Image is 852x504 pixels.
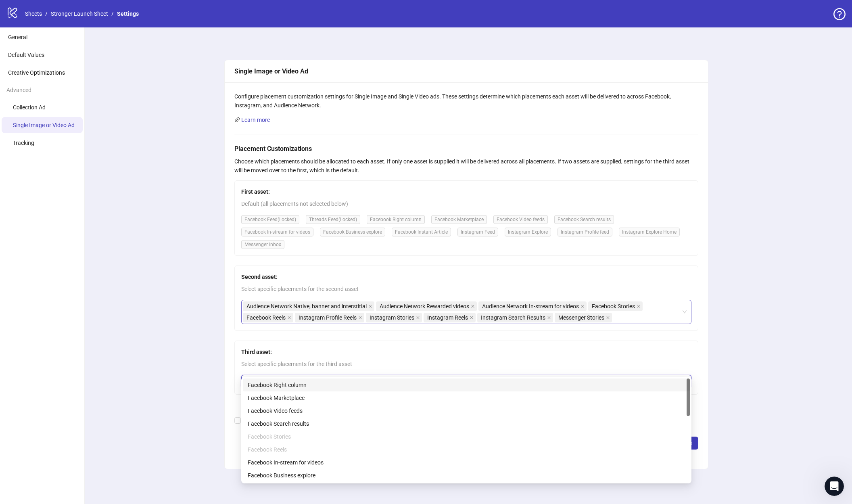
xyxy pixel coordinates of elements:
[248,406,685,415] div: Facebook Video feeds
[234,144,698,154] h5: Placement Customizations
[477,313,553,322] span: Instagram Search Results
[248,432,685,441] div: Facebook Stories
[368,304,372,308] span: close
[248,445,685,454] div: Facebook Reels
[248,393,685,402] div: Facebook Marketplace
[241,349,272,355] strong: Third asset:
[13,140,34,146] span: Tracking
[833,8,846,20] span: question-circle
[243,469,690,482] div: Facebook Business explore
[243,301,374,311] span: Audience Network Native, banner and interstitial
[6,229,155,264] div: Anne says…
[606,316,610,320] span: close
[825,477,844,496] iframe: Intercom live chat
[555,313,612,322] span: Messenger Stories
[6,68,132,173] div: Hi [PERSON_NAME],I hope you are well!Just wanted to follow-up here and confirm if the above was h...
[243,379,690,391] div: Facebook Right column
[241,274,278,280] strong: Second asset:
[637,304,641,308] span: close
[13,104,46,111] span: Collection Ad
[29,229,155,254] div: Hi - it seems that Facebook feed is a locked placement?
[243,391,690,404] div: Facebook Marketplace
[43,194,128,200] span: Ticket has been updated • [DATE]
[241,416,337,425] span: Remove text on secondary asset
[478,301,587,311] span: Audience Network In-stream for videos
[295,313,364,322] span: Instagram Profile Reels
[241,284,691,293] span: Select specific placements for the second asset
[234,92,698,110] div: Configure placement customization settings for Single Image and Single Video ads. These settings ...
[241,215,299,224] span: Facebook Feed (Locked)
[6,68,155,179] div: Laura says…
[547,316,551,320] span: close
[241,199,691,208] span: Default (all placements not selected below)
[246,302,367,311] span: Audience Network Native, banner and interstitial
[493,215,548,224] span: Facebook Video feeds
[13,73,126,168] div: Hi [PERSON_NAME], I hope you are well! Just wanted to follow-up here and confirm if the above was...
[126,3,142,19] button: Home
[248,471,685,480] div: Facebook Business explore
[370,313,414,322] span: Instagram Stories
[39,4,92,10] h1: [PERSON_NAME]
[8,69,65,76] span: Creative Optimizations
[366,313,422,322] span: Instagram Stories
[234,117,240,123] span: link
[13,264,19,271] button: Emoji picker
[25,264,32,271] button: Gif picker
[243,430,690,443] div: Facebook Stories
[505,228,551,236] span: Instagram Explore
[588,301,643,311] span: Facebook Stories
[7,247,155,261] textarea: Message…
[248,419,685,428] div: Facebook Search results
[471,304,475,308] span: close
[45,9,48,18] li: /
[320,228,385,236] span: Facebook Business explore
[243,456,690,469] div: Facebook In-stream for videos
[61,33,111,39] span: Support Request
[6,190,155,218] div: Laura says…
[6,57,155,68] div: [DATE]
[111,9,114,18] li: /
[44,27,117,44] a: Support Request
[376,301,477,311] span: Audience Network Rewarded videos
[243,417,690,430] div: Facebook Search results
[241,240,284,249] span: Messenger Inbox
[554,215,614,224] span: Facebook Search results
[6,218,155,229] div: [DATE]
[367,215,425,224] span: Facebook Right column
[241,188,270,195] strong: First asset:
[23,9,44,18] a: Sheets
[424,313,476,322] span: Instagram Reels
[67,202,94,208] strong: Resolved
[482,302,579,311] span: Audience Network In-stream for videos
[431,215,487,224] span: Facebook Marketplace
[306,215,360,224] span: Threads Feed (Locked)
[246,313,286,322] span: Facebook Reels
[243,404,690,417] div: Facebook Video feeds
[427,313,468,322] span: Instagram Reels
[234,66,698,76] div: Single Image or Video Ad
[457,228,498,236] span: Instagram Feed
[248,458,685,467] div: Facebook In-stream for videos
[8,34,27,40] span: General
[592,302,635,311] span: Facebook Stories
[115,9,140,18] a: Settings
[234,157,698,175] div: Choose which placements should be allocated to each asset. If only one asset is supplied it will ...
[241,117,270,123] a: Learn more
[299,313,357,322] span: Instagram Profile Reels
[243,443,690,456] div: Facebook Reels
[5,3,21,19] button: go back
[358,316,362,320] span: close
[287,316,291,320] span: close
[13,122,75,128] span: Single Image or Video Ad
[241,360,691,368] span: Select specific placements for the third asset
[241,228,313,236] span: Facebook In-stream for videos
[38,264,45,271] button: Upload attachment
[558,228,612,236] span: Instagram Profile feed
[49,9,110,18] a: Stronger Launch Sheet
[416,316,420,320] span: close
[619,228,680,236] span: Instagram Explore Home
[392,228,451,236] span: Facebook Instant Article
[248,381,685,389] div: Facebook Right column
[243,313,293,322] span: Facebook Reels
[380,302,469,311] span: Audience Network Rewarded videos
